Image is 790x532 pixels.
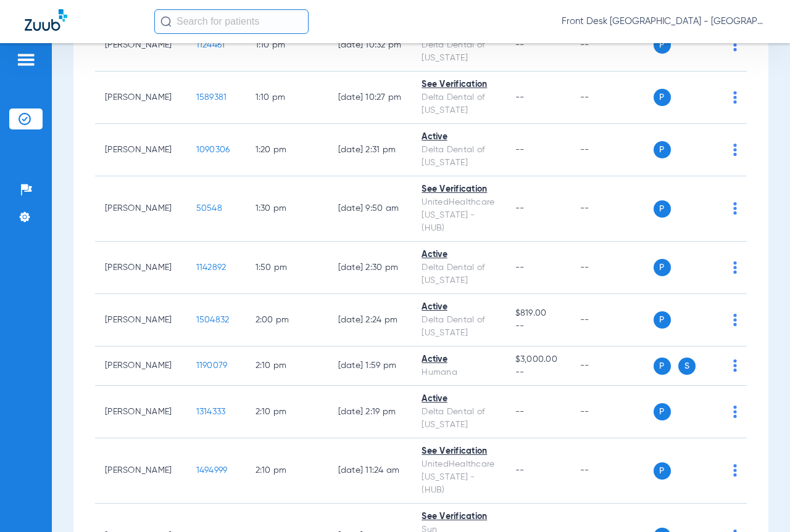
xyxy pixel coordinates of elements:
span: P [654,462,671,480]
td: 1:10 PM [246,19,328,72]
div: Active [422,131,495,144]
div: Humana [422,366,495,379]
td: 2:10 PM [246,386,328,438]
td: [DATE] 2:19 PM [328,386,412,438]
td: 1:10 PM [246,72,328,124]
div: Active [422,248,495,261]
iframe: Chat Widget [728,473,790,532]
span: P [654,259,671,276]
td: [PERSON_NAME] [95,72,186,124]
span: $819.00 [515,307,560,320]
td: -- [570,124,654,176]
td: 2:10 PM [246,346,328,386]
span: 50548 [196,204,222,213]
div: Active [422,353,495,366]
td: -- [570,19,654,72]
td: -- [570,176,654,242]
td: [PERSON_NAME] [95,19,186,72]
img: group-dot-blue.svg [733,261,737,274]
td: -- [570,386,654,438]
span: P [654,200,671,218]
span: 1494999 [196,466,228,475]
div: Active [422,393,495,406]
span: P [654,141,671,158]
td: -- [570,72,654,124]
span: 1589381 [196,93,227,102]
span: Front Desk [GEOGRAPHIC_DATA] - [GEOGRAPHIC_DATA] | My Community Dental Centers [562,15,765,28]
td: [PERSON_NAME] [95,176,186,242]
span: -- [515,466,525,475]
span: -- [515,93,525,102]
td: [DATE] 1:59 PM [328,346,412,386]
img: Zuub Logo [25,9,67,31]
span: -- [515,41,525,49]
td: 1:30 PM [246,176,328,242]
img: group-dot-blue.svg [733,202,737,215]
span: 1314333 [196,407,226,416]
img: hamburger-icon [16,52,36,67]
div: See Verification [422,183,495,196]
input: Search for patients [154,9,309,34]
span: 1090306 [196,145,230,154]
td: -- [570,242,654,294]
span: -- [515,320,560,333]
span: $3,000.00 [515,353,560,366]
div: See Verification [422,445,495,458]
td: [PERSON_NAME] [95,294,186,346]
span: -- [515,366,560,379]
span: -- [515,204,525,213]
span: P [654,358,671,375]
img: group-dot-blue.svg [733,406,737,418]
div: UnitedHealthcare [US_STATE] - (HUB) [422,196,495,235]
img: group-dot-blue.svg [733,464,737,477]
td: [PERSON_NAME] [95,242,186,294]
div: UnitedHealthcare [US_STATE] - (HUB) [422,458,495,497]
td: [PERSON_NAME] [95,386,186,438]
td: [DATE] 2:24 PM [328,294,412,346]
span: P [654,89,671,106]
span: -- [515,145,525,154]
span: -- [515,263,525,272]
img: group-dot-blue.svg [733,144,737,156]
img: group-dot-blue.svg [733,39,737,51]
span: P [654,403,671,420]
td: [DATE] 2:30 PM [328,242,412,294]
img: group-dot-blue.svg [733,91,737,104]
td: [DATE] 9:50 AM [328,176,412,242]
td: 2:00 PM [246,294,328,346]
span: 1142892 [196,263,227,272]
div: Delta Dental of [US_STATE] [422,314,495,340]
img: Search Icon [160,16,172,27]
div: Delta Dental of [US_STATE] [422,39,495,65]
img: group-dot-blue.svg [733,359,737,372]
td: [PERSON_NAME] [95,346,186,386]
div: See Verification [422,510,495,523]
div: Delta Dental of [US_STATE] [422,406,495,432]
td: [DATE] 2:31 PM [328,124,412,176]
span: 1504832 [196,316,230,324]
td: 2:10 PM [246,438,328,504]
td: 1:50 PM [246,242,328,294]
span: P [654,311,671,329]
span: P [654,36,671,54]
td: [DATE] 10:32 PM [328,19,412,72]
td: [PERSON_NAME] [95,124,186,176]
div: See Verification [422,78,495,91]
div: Delta Dental of [US_STATE] [422,144,495,170]
img: group-dot-blue.svg [733,314,737,326]
div: Active [422,301,495,314]
td: 1:20 PM [246,124,328,176]
span: -- [515,407,525,416]
td: [DATE] 10:27 PM [328,72,412,124]
td: [PERSON_NAME] [95,438,186,504]
span: 1190079 [196,361,228,370]
td: -- [570,294,654,346]
div: Delta Dental of [US_STATE] [422,91,495,117]
td: -- [570,346,654,386]
td: -- [570,438,654,504]
div: Delta Dental of [US_STATE] [422,261,495,287]
span: S [678,358,696,375]
td: [DATE] 11:24 AM [328,438,412,504]
span: 1124461 [196,41,225,49]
